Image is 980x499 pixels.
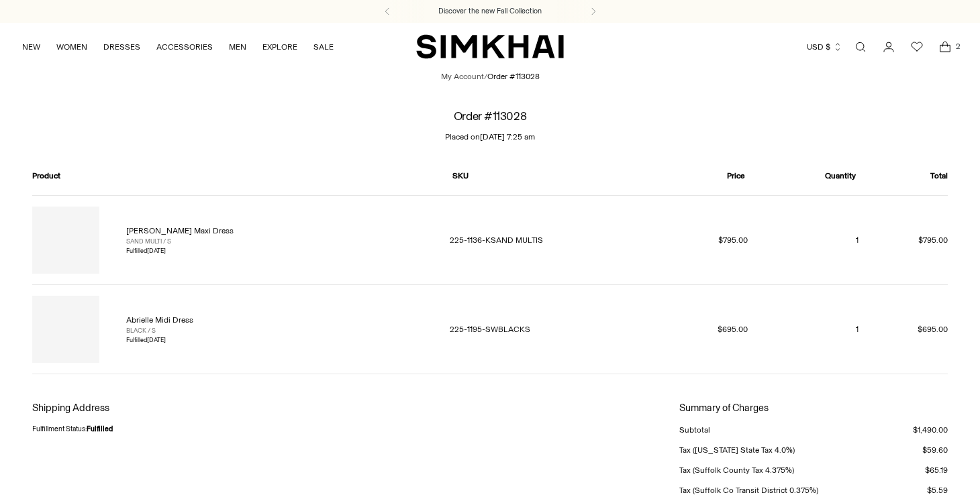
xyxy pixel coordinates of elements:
div: $65.19 [925,464,948,476]
a: My Account [441,70,484,82]
td: 225-1195-SWBLACKS [439,284,659,374]
td: 1 [758,195,869,284]
h3: Summary of Charges [679,401,948,416]
a: Wishlist [903,34,930,60]
a: DRESSES [103,32,140,62]
a: WOMEN [56,32,87,62]
div: Fulfilled [126,335,193,345]
td: $795.00 [869,195,948,284]
th: Price [659,170,758,196]
dd: $795.00 [670,234,748,246]
div: Subtotal [679,424,710,436]
li: / [484,70,487,82]
th: Total [869,170,948,196]
time: [DATE] 7:25 am [480,132,535,142]
div: $1,490.00 [913,424,948,436]
td: $695.00 [869,284,948,374]
th: SKU [439,170,659,196]
th: Quantity [758,170,869,196]
h1: Order #113028 [454,109,526,122]
a: EXPLORE [262,32,297,62]
h3: Shipping Address [32,401,261,416]
div: Fulfilled [126,246,234,256]
dd: $695.00 [670,323,748,335]
td: 1 [758,284,869,374]
div: Tax (Suffolk County Tax 4.375%) [679,464,794,476]
td: 225-1136-KSAND MULTIS [439,195,659,284]
strong: Fulfilled [87,425,113,433]
a: ACCESSORIES [156,32,213,62]
li: Order #113028 [487,70,540,82]
time: [DATE] [147,336,166,343]
div: $5.59 [927,484,948,496]
a: Discover the new Fall Collection [438,6,542,17]
a: SALE [313,32,334,62]
p: Placed on [445,131,535,143]
div: $59.60 [922,444,948,456]
div: BLACK / S [126,326,193,335]
a: Abrielle Midi Dress [126,315,193,325]
a: [PERSON_NAME] Maxi Dress [126,226,234,235]
div: Tax ([US_STATE] State Tax 4.0%) [679,444,795,456]
div: SAND MULTI / S [126,237,234,246]
a: Open search modal [847,34,874,60]
a: Go to the account page [875,34,902,60]
a: SIMKHAI [416,34,564,60]
a: NEW [22,32,40,62]
div: Fulfillment Status: [32,424,261,435]
div: Tax (Suffolk Co Transit District 0.375%) [679,484,818,496]
th: Product [32,170,439,196]
time: [DATE] [147,247,166,254]
a: MEN [229,32,246,62]
span: 2 [952,40,964,52]
a: Open cart modal [932,34,959,60]
button: USD $ [807,32,842,62]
